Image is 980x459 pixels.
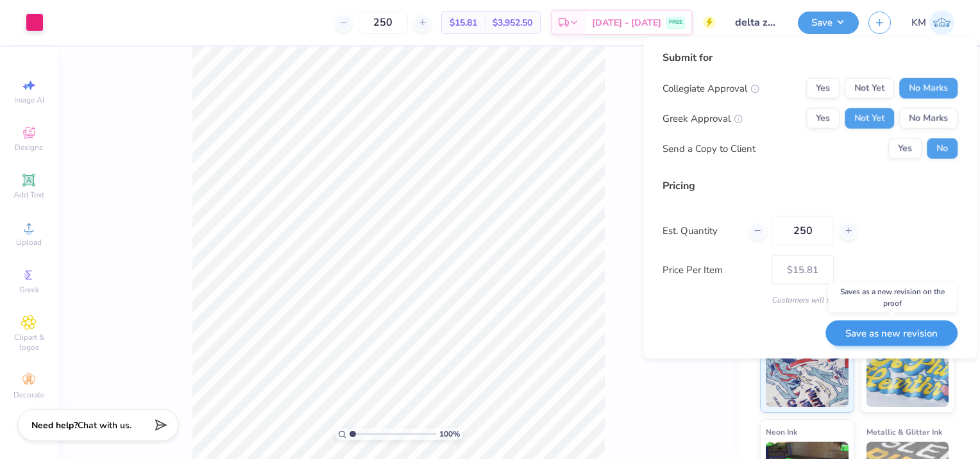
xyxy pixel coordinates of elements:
[6,332,51,353] span: Clipart & logos
[663,223,739,238] label: Est. Quantity
[766,425,797,438] span: Neon Ink
[663,294,958,306] div: Customers will see this price on HQ.
[31,419,78,431] strong: Need help?
[14,95,44,105] span: Image AI
[450,16,477,29] span: $15.81
[927,138,958,159] button: No
[19,285,39,295] span: Greek
[888,138,922,159] button: Yes
[358,11,408,34] input: – –
[15,142,43,153] span: Designs
[663,262,762,277] label: Price Per Item
[825,320,958,346] button: Save as new revision
[772,216,834,246] input: – –
[866,343,949,407] img: Puff Ink
[766,343,849,407] img: Standard
[13,190,44,200] span: Add Text
[663,50,958,65] div: Submit for
[806,78,840,99] button: Yes
[866,425,942,438] span: Metallic & Glitter Ink
[845,78,894,99] button: Not Yet
[911,15,926,30] span: KM
[13,390,44,400] span: Decorate
[493,16,532,29] span: $3,952.50
[899,108,958,129] button: No Marks
[663,178,958,194] div: Pricing
[929,10,954,35] img: Kylia Mease
[439,428,460,440] span: 100 %
[78,419,131,431] span: Chat with us.
[829,283,957,312] div: Saves as a new revision on the proof
[669,18,682,27] span: FREE
[663,141,756,156] div: Send a Copy to Client
[663,81,759,96] div: Collegiate Approval
[845,108,894,129] button: Not Yet
[899,78,958,99] button: No Marks
[663,111,743,126] div: Greek Approval
[725,10,788,35] input: Untitled Design
[798,12,859,34] button: Save
[592,16,661,29] span: [DATE] - [DATE]
[16,237,42,247] span: Upload
[806,108,840,129] button: Yes
[911,10,954,35] a: KM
